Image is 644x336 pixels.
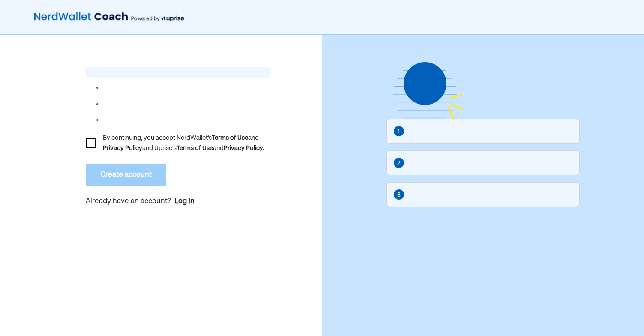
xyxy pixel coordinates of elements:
[177,143,213,153] div: Terms of Use
[212,133,248,143] div: Terms of Use
[103,133,270,153] div: By continuing, you accept NerdWallet’s and and Uprise's and
[397,190,401,200] div: 3
[224,143,264,153] div: Privacy Policy.
[86,196,270,207] p: Already have an account?
[103,143,142,153] div: Privacy Policy
[398,127,400,136] div: 1
[397,159,401,168] div: 2
[174,196,195,207] a: Log in
[86,164,166,186] button: Create account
